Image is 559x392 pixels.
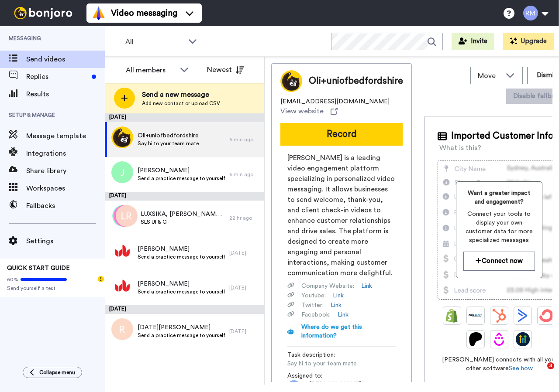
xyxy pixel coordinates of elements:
button: Upgrade [503,33,554,50]
span: [PERSON_NAME] is a leading video engagement platform specializing in personalized video messaging... [287,153,396,278]
div: [DATE] [105,192,264,201]
span: Twitter : [301,301,324,310]
img: 54b1a759-011f-45be-bb33-b09e132d62ea.png [111,126,133,148]
a: Link [361,282,372,290]
span: [EMAIL_ADDRESS][DOMAIN_NAME] [280,97,390,106]
span: Add new contact or upload CSV [142,100,220,107]
button: Collapse menu [23,367,82,378]
span: Video messaging [111,7,177,19]
span: Task description : [287,351,349,359]
span: Connect your tools to display your own customer data for more specialized messages [463,210,535,245]
span: Integrations [26,148,105,159]
span: Imported Customer Info [451,130,553,143]
img: ActiveCampaign [516,309,530,323]
div: [DATE] [229,249,260,256]
span: Say hi to your team mate [138,140,199,147]
div: Tooltip anchor [97,275,105,283]
span: [PERSON_NAME] [138,245,225,253]
button: Newest [200,61,251,78]
span: [PERSON_NAME] [138,166,225,175]
span: Results [26,89,105,99]
span: Message template [26,131,105,141]
img: vm-color.svg [92,6,106,20]
a: Link [333,291,344,300]
div: All members [126,65,176,75]
span: Workspaces [26,183,105,194]
a: Link [338,310,349,319]
span: Say hi to your team mate [287,359,370,368]
span: 60% [7,276,18,283]
span: Want a greater impact and engagement? [463,189,535,206]
span: Send yourself a test [7,285,98,292]
img: GoHighLevel [516,332,530,346]
span: [DATE][PERSON_NAME] [138,323,225,332]
span: Collapse menu [39,369,75,376]
span: 3 [547,362,554,369]
button: Invite [452,33,494,50]
img: Drip [492,332,506,346]
img: Ontraport [469,309,483,323]
div: What is this? [439,143,481,153]
span: QUICK START GUIDE [7,265,70,271]
span: Move [478,71,501,81]
img: ConvertKit [539,309,553,323]
span: Share library [26,166,105,176]
span: Send a practice message to yourself [138,253,225,260]
div: 6 min ago [229,136,260,143]
img: Hubspot [492,309,506,323]
span: Oli+uniofbedfordshire [309,75,403,88]
span: Facebook : [301,310,331,319]
span: Youtube : [301,291,326,300]
img: Image of Oli+uniofbedfordshire [280,70,302,92]
img: bj-logo-header-white.svg [10,7,76,19]
iframe: Intercom live chat [529,362,550,383]
span: All [125,37,184,47]
span: Oli+uniofbedfordshire [138,131,199,140]
span: Send a practice message to yourself [138,175,225,182]
span: Send a practice message to yourself [138,288,225,295]
span: Assigned to: [287,372,349,380]
span: [PERSON_NAME] [138,280,225,288]
div: [DATE] [229,284,260,291]
div: [DATE] [105,305,264,314]
span: Settings [26,236,105,246]
img: 383c6af3-250e-40ba-bccf-1330c28ec5c8.png [111,240,133,262]
button: Connect now [463,252,535,270]
span: Send a new message [142,89,220,100]
span: View website [280,106,324,116]
button: Record [280,123,403,146]
img: lr.png [116,205,138,227]
img: j.png [111,161,133,183]
img: b53ab07a-f943-4dc7-8bbe-f44184e4c444.png [111,275,133,297]
img: Shopify [445,309,459,323]
span: LUXSIKA, [PERSON_NAME] & 4 others [141,210,225,218]
span: Company Website : [301,282,354,290]
a: View website [280,106,338,116]
img: Patreon [469,332,483,346]
img: rt.png [114,205,135,227]
div: 6 min ago [229,171,260,178]
div: [DATE] [229,328,260,335]
a: See how [509,365,533,372]
span: Fallbacks [26,201,105,211]
span: Send a practice message to yourself [138,332,225,339]
span: Send videos [26,54,105,65]
span: Where do we get this information? [301,324,362,339]
div: [DATE] [105,113,264,122]
img: n.png [112,205,134,227]
span: SLS UI & CI [141,218,225,225]
span: Replies [26,72,88,82]
img: r.png [111,318,133,340]
a: Link [331,301,342,310]
div: 22 hr ago [229,215,260,222]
